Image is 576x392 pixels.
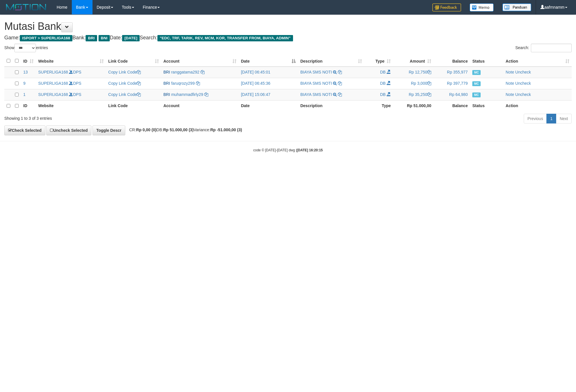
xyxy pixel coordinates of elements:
[21,55,36,67] th: ID: activate to sort column ascending
[4,113,236,121] div: Showing 1 to 3 of 3 entries
[338,70,342,74] a: Copy BIAYA SMS NOTI to clipboard
[393,78,434,89] td: Rp 3,000
[126,128,242,132] span: CR: DB: Variance:
[506,70,514,74] a: Note
[546,114,556,123] a: 1
[163,81,170,86] span: BRI
[204,92,208,97] a: Copy muhammadfirly29 to clipboard
[364,100,393,111] th: Type
[171,92,203,97] a: muhammadfirly29
[122,35,140,41] span: [DATE]
[108,92,141,97] a: Copy Link Code
[515,44,572,52] label: Search:
[515,81,531,86] a: Uncheck
[4,44,48,52] label: Show entries
[503,55,572,67] th: Action: activate to sort column ascending
[161,100,239,111] th: Account
[36,100,106,111] th: Website
[23,92,26,97] span: 1
[338,81,342,86] a: Copy BIAYA SMS NOTI to clipboard
[161,55,239,67] th: Account: activate to sort column ascending
[506,92,514,97] a: Note
[4,35,572,41] h4: Game: Bank: Date: Search:
[515,92,531,97] a: Uncheck
[163,70,170,74] span: BRI
[380,70,386,74] span: DB
[506,81,514,86] a: Note
[515,70,531,74] a: Uncheck
[393,100,434,111] th: Rp 51.000,00
[472,92,481,97] span: Manually Checked by: aafmnamm
[380,81,386,86] span: DB
[171,81,195,86] a: faruqrozy299
[393,67,434,78] td: Rp 12,750
[393,55,434,67] th: Amount: activate to sort column ascending
[171,70,199,74] a: ranggatama292
[157,35,293,41] span: "EDC, TRF, TARIK, REV, MCM, KOR, TRANSFER FROM, BIAYA, ADMIN"
[36,67,106,78] td: DPS
[239,100,298,111] th: Date
[300,92,332,97] a: BIAYA SMS NOTI
[196,81,200,86] a: Copy faruqrozy299 to clipboard
[20,35,72,41] span: ISPORT > SUPERLIGA168
[239,89,298,100] td: [DATE] 15:06:47
[163,128,194,132] strong: Rp 51.000,00 (3)
[86,35,97,41] span: BRI
[136,128,157,132] strong: Rp 0,00 (0)
[300,70,332,74] a: BIAYA SMS NOTI
[434,100,470,111] th: Balance
[470,100,503,111] th: Status
[38,70,68,74] a: SUPERLIGA168
[201,70,205,74] a: Copy ranggatama292 to clipboard
[23,81,26,86] span: 9
[163,92,170,97] span: BRI
[108,81,141,86] a: Copy Link Code
[470,55,503,67] th: Status
[427,92,431,97] a: Copy Rp 35,250 to clipboard
[38,92,68,97] a: SUPERLIGA168
[106,55,161,67] th: Link Code: activate to sort column ascending
[472,81,481,86] span: Manually Checked by: aafKayli
[36,89,106,100] td: DPS
[502,3,531,11] img: panduan.png
[434,67,470,78] td: Rp 355,977
[434,78,470,89] td: Rp 397,779
[338,92,342,97] a: Copy BIAYA SMS NOTI to clipboard
[427,81,431,86] a: Copy Rp 3,000 to clipboard
[38,81,68,86] a: SUPERLIGA168
[14,44,36,52] select: Showentries
[393,89,434,100] td: Rp 35,250
[380,92,386,97] span: DB
[297,148,323,152] strong: [DATE] 16:20:15
[432,3,461,11] img: Feedback.jpg
[36,55,106,67] th: Website: activate to sort column ascending
[239,55,298,67] th: Date: activate to sort column descending
[93,125,125,135] a: Toggle Descr
[364,55,393,67] th: Type: activate to sort column ascending
[503,100,572,111] th: Action
[434,55,470,67] th: Balance
[23,70,28,74] span: 13
[427,70,431,74] a: Copy Rp 12,750 to clipboard
[300,81,332,86] a: BIAYA SMS NOTI
[21,100,36,111] th: ID
[108,70,141,74] a: Copy Link Code
[239,78,298,89] td: [DATE] 06:45:36
[524,114,547,123] a: Previous
[531,44,572,52] input: Search:
[470,3,494,11] img: Button%20Memo.svg
[4,3,48,11] img: MOTION_logo.png
[36,78,106,89] td: DPS
[210,128,242,132] strong: Rp -51.000,00 (3)
[4,21,572,32] h1: Mutasi Bank
[298,55,364,67] th: Description: activate to sort column ascending
[4,125,45,135] a: Check Selected
[434,89,470,100] td: Rp 64,980
[298,100,364,111] th: Description
[556,114,572,123] a: Next
[106,100,161,111] th: Link Code
[472,70,481,75] span: Manually Checked by: aafKayli
[239,67,298,78] td: [DATE] 06:45:01
[99,35,110,41] span: BNI
[253,148,323,152] small: code © [DATE]-[DATE] dwg |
